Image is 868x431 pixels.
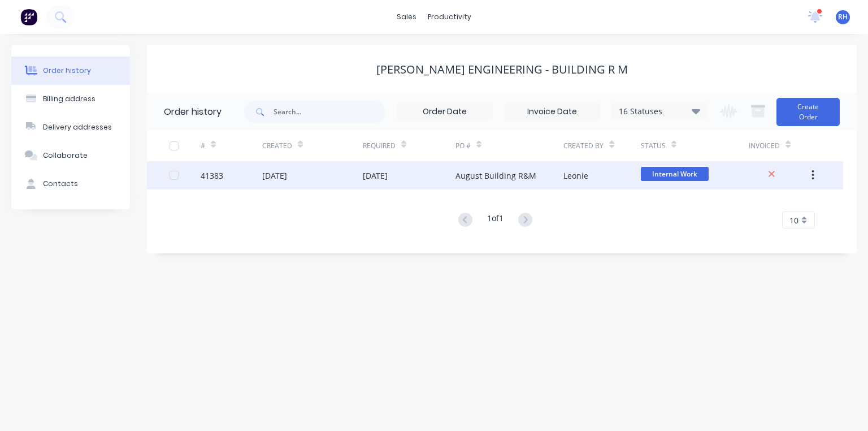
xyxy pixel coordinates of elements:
span: RH [838,12,848,22]
div: productivity [422,8,477,25]
div: August Building R&M [455,170,536,182]
input: Order Date [397,104,492,120]
button: Contacts [11,170,130,198]
div: Required [363,141,396,151]
button: Billing address [11,85,130,113]
div: Status [641,130,749,161]
div: sales [391,8,422,25]
div: Created By [563,141,604,151]
div: Order history [164,105,222,119]
button: Create Order [776,98,840,126]
div: 41383 [201,170,223,182]
div: Collaborate [43,150,88,161]
button: Delivery addresses [11,113,130,141]
input: Invoice Date [505,104,600,120]
div: Status [641,141,666,151]
div: Invoiced [749,130,810,161]
button: Order history [11,57,130,85]
div: Delivery addresses [43,122,112,132]
div: # [201,141,205,151]
span: 10 [789,214,798,226]
div: Contacts [43,179,78,189]
div: Billing address [43,94,96,104]
div: [DATE] [363,170,388,182]
div: PO # [455,130,563,161]
div: Created [262,130,363,161]
div: [DATE] [262,170,287,182]
div: Created By [563,130,641,161]
div: 16 Statuses [612,105,707,118]
span: Internal Work [641,167,709,181]
div: PO # [455,141,471,151]
div: 1 of 1 [487,212,504,229]
div: Leonie [563,170,588,182]
div: Order history [43,66,91,76]
div: Invoiced [749,141,780,151]
button: Collaborate [11,141,130,170]
div: [PERSON_NAME] Engineering - Building R M [376,63,628,76]
div: # [201,130,262,161]
div: Required [363,130,455,161]
input: Search... [274,101,385,123]
img: Factory [20,8,37,25]
div: Created [262,141,292,151]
